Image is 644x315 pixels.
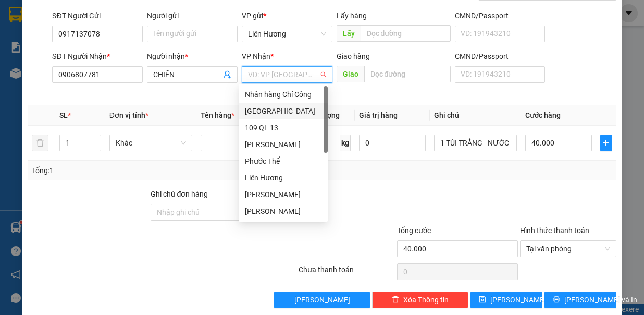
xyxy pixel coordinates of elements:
span: save [479,296,486,304]
span: Lấy hàng [337,11,367,20]
div: 109 QL 13 [239,119,328,136]
div: VP gửi [242,10,332,21]
div: Nhận hàng Chí Công [239,86,328,103]
button: save[PERSON_NAME] [470,292,542,308]
label: Ghi chú đơn hàng [151,190,208,198]
div: Tổng: 1 [32,165,250,176]
input: Dọc đường [361,25,451,42]
button: deleteXóa Thông tin [372,292,468,308]
label: Hình thức thanh toán [520,226,589,235]
div: Chưa thanh toán [298,264,396,282]
b: [PERSON_NAME] [60,7,148,20]
span: Xóa Thông tin [403,294,449,306]
li: 01 [PERSON_NAME] [5,23,199,36]
div: [PERSON_NAME] [245,189,321,200]
span: SL [59,111,68,119]
span: Cước hàng [525,111,561,119]
span: Giá trị hàng [359,111,398,119]
input: VD: Bàn, Ghế [201,135,284,151]
div: Sài Gòn [239,103,328,119]
div: Phước Thể [245,155,321,167]
button: [PERSON_NAME] [274,292,370,308]
span: Liên Hương [248,26,326,42]
div: Người gửi [147,10,238,21]
li: 02523854854 [5,36,199,49]
div: Phước Thể [239,153,328,169]
th: Ghi chú [430,105,522,126]
div: [GEOGRAPHIC_DATA] [245,105,321,117]
input: Ghi Chú [434,135,517,151]
span: down [92,144,98,150]
span: [PERSON_NAME] và In [564,294,637,306]
span: Decrease Value [89,143,101,151]
span: plus [601,139,612,147]
span: [PERSON_NAME] [294,294,350,306]
span: up [92,137,98,143]
img: logo.jpg [5,5,57,57]
input: Ghi chú đơn hàng [151,204,271,221]
button: printer[PERSON_NAME] và In [544,292,616,308]
span: phone [60,38,68,46]
span: Increase Value [89,135,101,143]
span: Khác [116,135,187,151]
input: Dọc đường [364,66,451,82]
div: Liên Hương [239,169,328,186]
span: printer [553,296,560,304]
span: user-add [223,70,231,79]
div: Lương Sơn [239,203,328,220]
span: Tại văn phòng [526,241,610,257]
div: SĐT Người Nhận [52,51,143,62]
div: SĐT Người Gửi [52,10,143,21]
div: Nhận hàng Chí Công [245,89,321,100]
div: Người nhận [147,51,238,62]
span: kg [340,135,351,151]
button: plus [600,135,612,151]
div: Liên Hương [245,172,321,184]
div: 109 QL 13 [245,122,321,134]
button: delete [32,135,48,151]
span: Giao hàng [337,52,370,60]
div: VP Phan Thiết [239,186,328,203]
span: Tổng cước [397,226,431,235]
div: VP Phan Rí [239,136,328,153]
span: Lấy [337,25,361,42]
span: Đơn vị tính [109,111,148,119]
b: GỬI : Liên Hương [5,65,114,82]
span: close-circle [604,246,611,252]
span: environment [60,25,68,33]
span: Giao [337,66,364,82]
span: [PERSON_NAME] [490,294,546,306]
input: 0 [359,135,426,151]
span: delete [392,296,399,304]
div: [PERSON_NAME] [245,205,321,217]
span: Tên hàng [201,111,234,119]
div: CMND/Passport [455,51,546,62]
div: CMND/Passport [455,10,546,21]
span: VP Nhận [242,52,270,60]
div: [PERSON_NAME] [245,139,321,150]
